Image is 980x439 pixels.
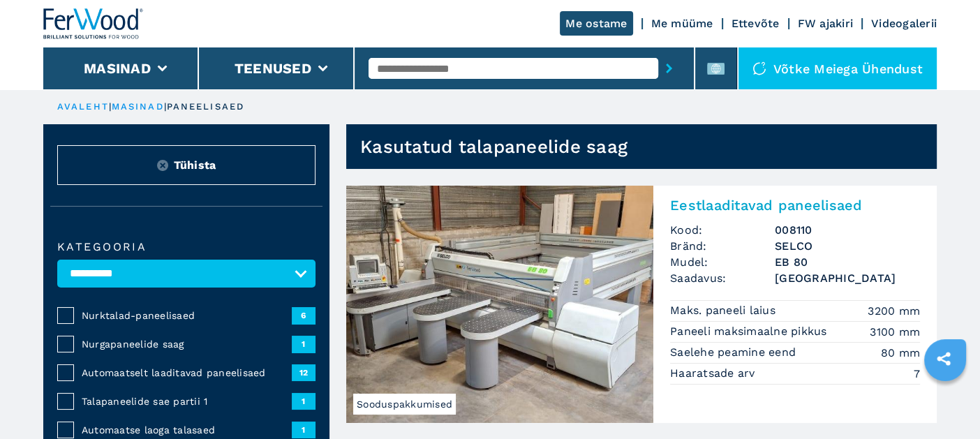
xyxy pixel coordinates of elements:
font: SELCO [775,239,812,253]
font: Kasutatud talapaneelide saag [360,136,628,157]
a: jaga seda [926,341,961,376]
font: Nurgapaneelide saag [82,338,184,350]
font: Saadavus: [670,271,726,285]
font: Võtke meiega ühendust [773,61,923,76]
font: Mudel: [670,255,708,269]
a: Eestlaetavad paneelisaed SELCO EB 80SooduspakkumisedEestlaaditavad paneelisaedKood:008110Bränd:SE... [346,186,937,423]
font: 12 [299,368,309,378]
img: Ferwood [43,8,144,39]
font: 3200 mm [868,304,920,318]
img: Lähtesta [157,160,168,171]
font: 7 [914,367,920,380]
font: 1 [302,425,305,435]
button: LähtestaTühista [57,145,315,185]
a: FW ajakiri [798,17,854,30]
font: | [109,101,112,112]
font: 008110 [775,223,812,237]
img: Eestlaetavad paneelisaed SELCO EB 80 [346,186,653,423]
font: 3100 mm [870,325,920,338]
button: saatmisnupp [658,52,680,84]
font: Eestlaaditavad paneelisaed [670,197,863,214]
font: 1 [302,339,305,349]
font: 1 [302,396,305,406]
font: [GEOGRAPHIC_DATA] [775,271,896,285]
a: AVALEHT [57,101,109,112]
a: Ettevõte [732,17,780,30]
button: Masinad [84,60,151,77]
font: 6 [301,311,306,320]
font: | [164,101,167,112]
font: Automaatselt laaditavad paneelisaed [82,367,266,378]
font: Talapaneelide sae partii 1 [82,396,208,407]
font: 80 mm [881,346,920,359]
font: Tühista [174,158,216,172]
font: Saelehe peamine eend [670,345,796,359]
font: Bränd: [670,239,707,253]
a: Videogalerii [871,17,937,30]
font: EB 80 [775,255,808,269]
font: Kategooria [57,240,147,253]
font: paneelisaed [167,101,244,112]
font: Automaatse laoga talasaed [82,424,215,436]
a: masinad [112,101,164,112]
font: Kood: [670,223,702,237]
iframe: Vestlus [921,376,970,429]
img: Võtke meiega ühendust [752,61,766,75]
font: Haaratsade arv [670,366,755,380]
a: Me müüme [651,17,713,30]
font: Me ostame [565,17,627,30]
font: Sooduspakkumised [357,399,452,410]
font: Maks. paneeli laius [670,304,775,317]
a: Me ostame [560,11,632,36]
font: Paneeli maksimaalne pikkus [670,325,827,338]
font: Nurktalad-paneelisaed [82,310,195,321]
button: Teenused [235,60,311,77]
